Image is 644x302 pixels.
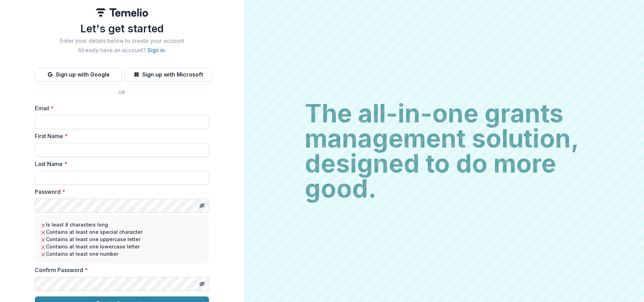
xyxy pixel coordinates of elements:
[40,221,203,228] li: Is least 8 characters long
[40,243,203,250] li: Contains at least one lowercase letter
[196,200,208,211] button: Toggle password visibility
[35,67,122,81] button: Sign up with Google
[35,47,209,54] h2: Already have an account? .
[125,67,212,81] button: Sign up with Microsoft
[147,47,165,54] a: Sign in
[196,278,208,289] button: Toggle password visibility
[35,22,209,35] h1: Let's get started
[35,160,205,168] label: Last Name
[35,38,209,44] h2: Enter your details below to create your account
[35,104,205,112] label: Email
[35,266,205,274] label: Confirm Password
[35,132,205,140] label: First Name
[40,250,203,257] li: Contains at least one number
[40,236,203,243] li: Contains at least one uppercase letter
[35,188,205,196] label: Password
[40,228,203,236] li: Contains at least one special character
[96,8,148,17] img: Temelio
